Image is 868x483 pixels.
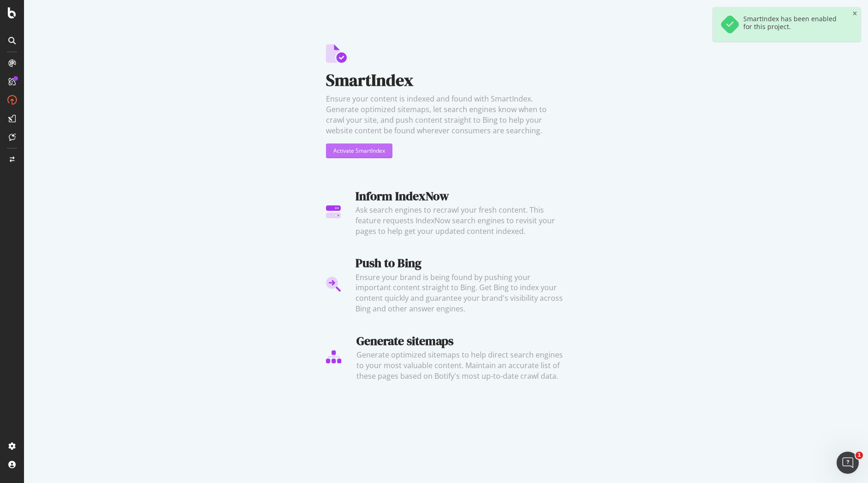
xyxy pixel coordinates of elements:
[326,44,347,63] img: SmartIndex
[326,188,341,237] img: Inform IndexNow
[356,205,566,237] div: Ask search engines to recrawl your fresh content. This feature requests IndexNow search engines t...
[356,272,566,314] div: Ensure your brand is being found by pushing your important content straight to Bing. Get Bing to ...
[326,333,342,382] img: Generate sitemaps
[326,255,341,314] img: Push to Bing
[856,452,863,459] span: 1
[853,11,857,17] div: close toast
[333,147,385,155] div: Activate SmartIndex
[837,452,859,474] iframe: Intercom live chat
[356,188,566,205] div: Inform IndexNow
[356,350,566,382] div: Generate optimized sitemaps to help direct search engines to your most valuable content. Maintain...
[326,68,566,92] div: SmartIndex
[356,255,566,272] div: Push to Bing
[356,333,566,350] div: Generate sitemaps
[743,15,844,34] div: SmartIndex has been enabled for this project.
[326,94,566,136] div: Ensure your content is indexed and found with SmartIndex. Generate optimized sitemaps, let search...
[326,143,392,158] button: Activate SmartIndex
